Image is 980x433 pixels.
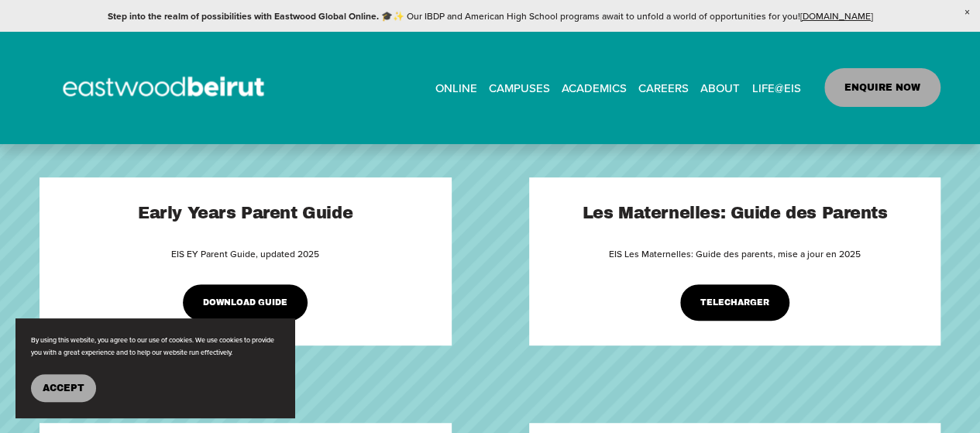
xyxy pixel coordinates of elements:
[553,202,916,224] h2: Les Maternelles: Guide des Parents
[553,246,916,263] p: EIS Les Maternelles: Guide des parents, mise a jour en 2025
[562,76,627,99] a: folder dropdown
[700,76,740,99] a: folder dropdown
[15,318,294,418] section: Cookie banner
[800,9,873,22] a: [DOMAIN_NAME]
[700,77,740,98] span: ABOUT
[435,76,476,99] a: ONLINE
[489,76,550,99] a: folder dropdown
[40,48,292,127] img: EastwoodIS Global Site
[31,334,279,359] p: By using this website, you agree to our use of cookies. We use cookies to provide you with a grea...
[824,68,941,107] a: ENQUIRE NOW
[183,284,308,321] a: DOWNLOAD GUIDE
[562,77,627,98] span: ACADEMICS
[64,246,427,263] p: EIS EY Parent Guide, updated 2025
[638,76,689,99] a: CAREERS
[64,202,427,224] h2: Early Years Parent Guide
[43,383,84,393] span: Accept
[489,77,550,98] span: CAMPUSES
[751,77,800,98] span: LIFE@EIS
[680,284,790,321] a: TELECHARGER
[751,76,800,99] a: folder dropdown
[31,374,96,402] button: Accept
